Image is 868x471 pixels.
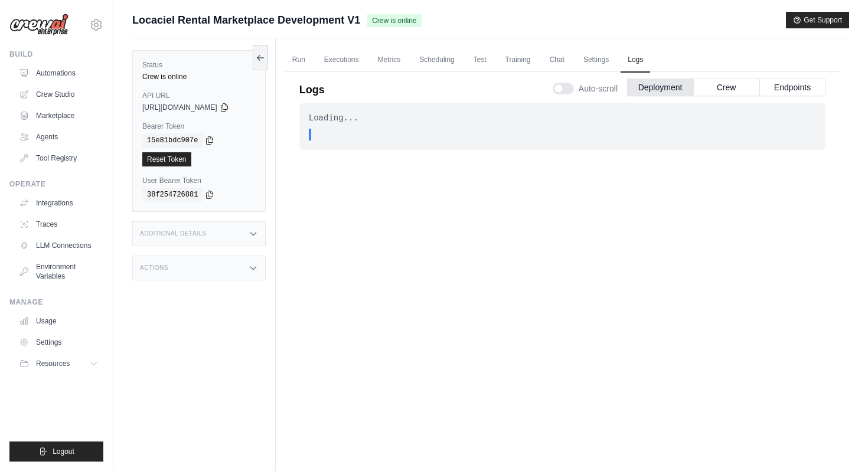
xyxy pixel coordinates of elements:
div: Loading... [309,112,816,124]
div: Operate [9,179,103,189]
label: User Bearer Token [142,176,256,185]
span: Logout [53,447,74,456]
h3: Actions [140,264,168,272]
code: 38f254726881 [142,188,203,202]
img: Logo [9,14,68,36]
label: Bearer Token [142,122,256,131]
a: Settings [576,48,616,73]
a: Scheduling [412,48,461,73]
span: Locaciel Rental Marketplace Development V1 [132,12,360,28]
label: API URL [142,91,256,100]
button: Get Support [786,12,849,28]
a: Training [498,48,538,73]
a: Automations [14,64,103,83]
a: LLM Connections [14,236,103,255]
label: Status [142,60,256,70]
a: Marketplace [14,106,103,125]
span: Resources [36,359,70,368]
a: Logs [621,48,650,73]
code: 15e81bdc907e [142,133,203,148]
button: Deployment [627,78,693,96]
a: Tool Registry [14,149,103,168]
span: [URL][DOMAIN_NAME] [142,103,217,112]
button: Endpoints [759,78,825,96]
button: Resources [14,354,103,373]
a: Settings [14,333,103,352]
div: Manage [9,297,103,307]
a: Chat [543,48,572,73]
div: Build [9,50,103,59]
button: Logout [9,441,103,462]
p: Logs [299,81,325,98]
a: Crew Studio [14,85,103,104]
a: Usage [14,312,103,331]
a: Metrics [371,48,408,73]
a: Environment Variables [14,257,103,286]
a: Test [466,48,494,73]
span: Auto-scroll [579,83,618,94]
span: Crew is online [367,14,421,27]
a: Agents [14,127,103,146]
a: Executions [317,48,366,73]
a: Integrations [14,194,103,212]
a: Traces [14,215,103,234]
a: Reset Token [142,152,191,166]
a: Run [285,48,312,73]
h3: Additional Details [140,230,206,237]
button: Crew [693,78,759,96]
div: Crew is online [142,72,256,81]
